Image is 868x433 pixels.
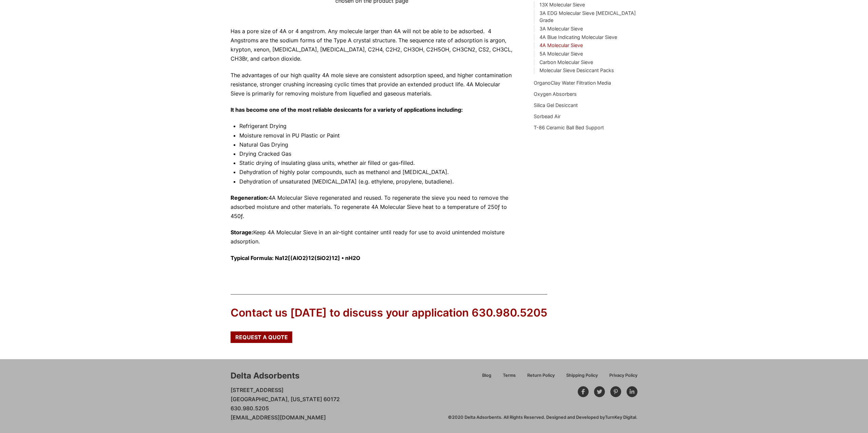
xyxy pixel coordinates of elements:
[231,370,299,382] div: Delta Adsorbents
[235,334,288,340] span: Request a Quote
[539,59,593,65] a: Carbon Molecular Sieve
[534,80,611,86] a: OrganoClay Water Filtration Media
[239,131,513,140] li: Moisture removal in PU Plastic or Paint
[482,373,491,378] span: Blog
[521,372,560,384] a: Return Policy
[231,194,269,201] strong: Regeneration:
[239,140,513,149] li: Natural Gas Drying
[231,106,463,113] strong: It has become one of the most reliable desiccants for a variety of applications including:
[539,34,617,40] a: 4A Blue Indicating Molecular Sieve
[560,372,604,384] a: Shipping Policy
[609,373,637,378] span: Privacy Policy
[231,255,360,261] strong: Typical Formula: Na12[(AlO2)12(SiO2)12] • nH2O
[239,177,513,186] li: Dehydration of unsaturated [MEDICAL_DATA] (e.g. ethylene, propylene, butadiene).
[534,113,560,119] a: Sorbead Air
[231,71,513,99] p: The advantages of our high quality 4A mole sieve are consistent adsorption speed, and higher cont...
[231,193,513,221] p: 4A Molecular Sieve regenerated and reused. To regenerate the sieve you need to remove the adsorbe...
[527,373,555,378] span: Return Policy
[566,373,598,378] span: Shipping Policy
[539,67,614,73] a: Molecular Sieve Desiccant Packs
[231,305,547,321] div: Contact us [DATE] to discuss your application 630.980.5205
[239,122,513,131] li: Refrigerant Drying
[231,386,340,423] p: [STREET_ADDRESS] [GEOGRAPHIC_DATA], [US_STATE] 60172 630.980.5205
[497,372,521,384] a: Terms
[231,229,253,236] strong: Storage:
[503,373,516,378] span: Terms
[239,149,513,158] li: Drying Cracked Gas
[539,42,583,48] a: 4A Molecular Sieve
[231,27,513,64] p: Has a pore size of 4A or 4 angstrom. Any molecule larger than 4A will not be able to be adsorbed....
[539,10,636,23] a: 3A EDG Molecular Sieve [MEDICAL_DATA] Grade
[539,26,583,31] a: 3A Molecular Sieve
[605,415,636,420] a: TurnKey Digital
[539,51,583,57] a: 5A Molecular Sieve
[231,331,292,343] a: Request a Quote
[604,372,637,384] a: Privacy Policy
[239,158,513,168] li: Static drying of insulating glass units, whether air filled or gas-filled.
[239,168,513,177] li: Dehydration of highly polar compounds, such as methanol and [MEDICAL_DATA].
[534,91,577,97] a: Oxygen Absorbers
[476,372,497,384] a: Blog
[534,102,578,108] a: Silica Gel Desiccant
[448,414,637,420] div: ©2020 Delta Adsorbents. All Rights Reserved. Designed and Developed by .
[534,125,604,130] a: T-86 Ceramic Ball Bed Support
[231,414,326,421] a: [EMAIL_ADDRESS][DOMAIN_NAME]
[539,2,585,7] a: 13X Molecular Sieve
[231,228,513,246] p: Keep 4A Molecular Sieve in an air-tight container until ready for use to avoid unintended moistur...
